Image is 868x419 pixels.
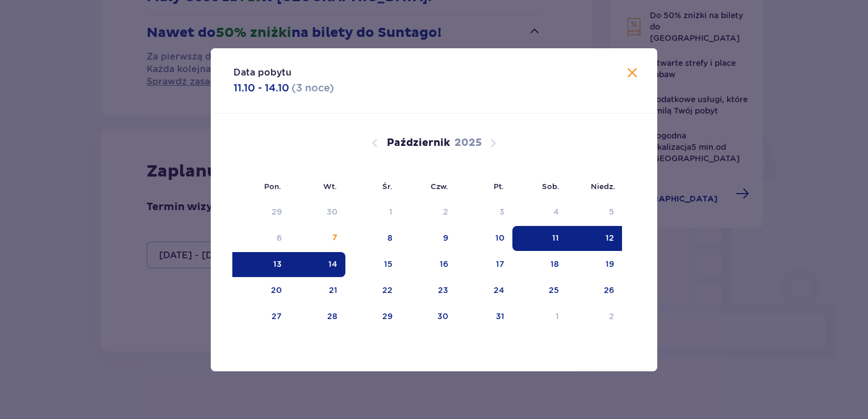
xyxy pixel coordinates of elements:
[454,136,482,150] p: 2025
[456,304,512,329] td: 31
[542,182,560,191] small: Sob.
[552,232,559,244] div: 11
[382,284,393,296] div: 22
[556,311,559,322] div: 1
[456,252,512,277] td: 17
[567,278,622,303] td: 26
[496,258,504,270] div: 17
[400,304,457,329] td: 30
[323,182,337,191] small: Wt.
[233,66,291,79] p: Data pobytu
[233,304,290,329] td: 27
[494,284,504,296] div: 24
[512,252,567,277] td: 18
[604,284,614,296] div: 26
[345,278,400,303] td: 22
[609,206,614,217] div: 5
[625,66,639,81] button: Zamknij
[443,232,448,244] div: 9
[486,136,500,150] button: Następny miesiąc
[345,304,400,329] td: 29
[609,311,614,322] div: 2
[264,182,281,191] small: Pon.
[456,278,512,303] td: 24
[606,258,614,270] div: 19
[440,258,448,270] div: 16
[290,200,346,225] td: Data niedostępna. wtorek, 30 września 2025
[512,226,567,251] td: Data zaznaczona. sobota, 11 października 2025
[400,200,457,225] td: Data niedostępna. czwartek, 2 października 2025
[512,304,567,329] td: 1
[345,200,400,225] td: Data niedostępna. środa, 1 października 2025
[591,182,615,191] small: Niedz.
[345,252,400,277] td: 15
[494,182,504,191] small: Pt.
[233,81,289,95] p: 11.10 - 14.10
[368,136,382,150] button: Poprzedni miesiąc
[387,232,393,244] div: 8
[456,200,512,225] td: Data niedostępna. piątek, 3 października 2025
[233,226,290,251] td: Data niedostępna. poniedziałek, 6 października 2025
[332,232,337,244] div: 7
[400,278,457,303] td: 23
[549,284,559,296] div: 25
[443,206,448,217] div: 2
[233,200,290,225] td: Data niedostępna. poniedziałek, 29 września 2025
[272,311,282,322] div: 27
[290,304,346,329] td: 28
[382,311,393,322] div: 29
[495,232,504,244] div: 10
[329,284,337,296] div: 21
[496,311,504,322] div: 31
[606,232,614,244] div: 12
[327,206,337,217] div: 30
[431,182,448,191] small: Czw.
[567,252,622,277] td: 19
[437,311,448,322] div: 30
[327,311,337,322] div: 28
[290,278,346,303] td: 21
[277,232,282,244] div: 6
[456,226,512,251] td: 10
[291,81,334,95] p: ( 3 noce )
[290,252,346,277] td: Data zaznaczona. wtorek, 14 października 2025
[272,206,282,217] div: 29
[389,206,393,217] div: 1
[567,226,622,251] td: Data zaznaczona. niedziela, 12 października 2025
[550,258,559,270] div: 18
[290,226,346,251] td: 7
[400,226,457,251] td: 9
[512,200,567,225] td: Data niedostępna. sobota, 4 października 2025
[400,252,457,277] td: 16
[499,206,504,217] div: 3
[553,206,559,217] div: 4
[271,284,282,296] div: 20
[345,226,400,251] td: 8
[384,258,393,270] div: 15
[567,200,622,225] td: Data niedostępna. niedziela, 5 października 2025
[567,304,622,329] td: 2
[328,258,337,270] div: 14
[387,136,450,150] p: Październik
[438,284,448,296] div: 23
[273,258,282,270] div: 13
[382,182,393,191] small: Śr.
[512,278,567,303] td: 25
[233,278,290,303] td: 20
[233,252,290,277] td: Data zaznaczona. poniedziałek, 13 października 2025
